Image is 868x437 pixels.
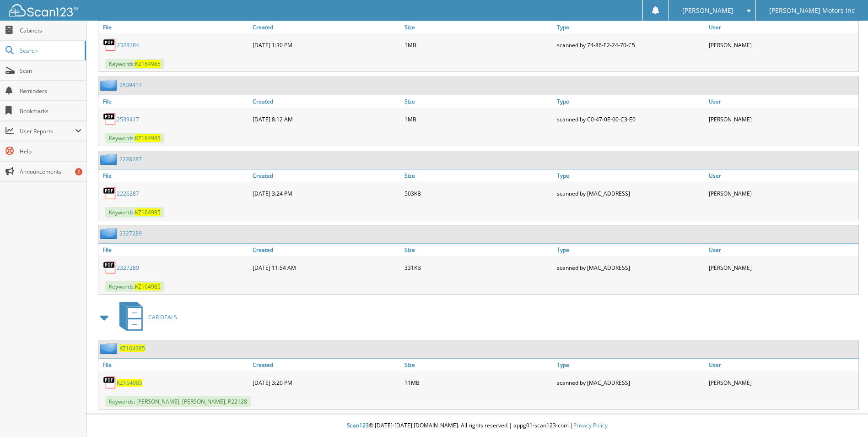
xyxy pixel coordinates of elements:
[105,207,164,218] span: Keywords:
[706,184,858,202] div: [PERSON_NAME]
[98,169,250,182] a: File
[135,283,161,290] span: KZ164985
[555,258,706,277] div: scanned by [MAC_ADDRESS]
[9,4,78,16] img: scan123-logo-white.svg
[555,184,706,202] div: scanned by [MAC_ADDRESS]
[682,8,733,13] span: [PERSON_NAME]
[103,112,117,126] img: PDF.png
[20,147,81,155] span: Help
[103,261,117,274] img: PDF.png
[117,115,139,123] a: 2539417
[250,244,402,256] a: Created
[402,110,554,128] div: 1MB
[555,244,706,256] a: Type
[402,95,554,108] a: Size
[20,168,81,175] span: Announcements
[75,168,82,175] div: 7
[402,36,554,54] div: 1MB
[555,95,706,108] a: Type
[119,344,145,352] a: KZ164985
[98,244,250,256] a: File
[98,359,250,371] a: File
[555,110,706,128] div: scanned by C0-47-0E-00-C3-E0
[402,373,554,392] div: 11MB
[103,376,117,389] img: PDF.png
[114,299,177,335] a: CAR DEALS
[105,281,164,292] span: Keywords:
[117,264,139,272] a: 2327289
[103,186,117,200] img: PDF.png
[20,27,81,34] span: Cabinets
[250,21,402,33] a: Created
[250,95,402,108] a: Created
[250,110,402,128] div: [DATE] 8:12 AM
[706,373,858,392] div: [PERSON_NAME]
[117,41,139,49] a: 2328284
[117,190,139,197] a: 2226287
[402,244,554,256] a: Size
[573,421,608,429] a: Privacy Policy
[402,21,554,33] a: Size
[706,258,858,277] div: [PERSON_NAME]
[135,60,161,68] span: KZ164985
[347,421,369,429] span: Scan123
[822,393,868,437] iframe: Chat Widget
[706,36,858,54] div: [PERSON_NAME]
[250,36,402,54] div: [DATE] 1:30 PM
[100,343,119,354] img: folder2.png
[402,169,554,182] a: Size
[119,229,142,237] a: 2327289
[20,47,80,55] span: Search
[555,36,706,54] div: scanned by 74-86-E2-24-70-C5
[98,95,250,108] a: File
[117,379,142,387] a: KZ164985
[86,415,868,437] div: © [DATE]-[DATE] [DOMAIN_NAME]. All rights reserved | appg01-scan123-com |
[402,359,554,371] a: Size
[105,396,251,407] span: Keywords: [PERSON_NAME], [PERSON_NAME], P22128
[250,258,402,277] div: [DATE] 11:54 AM
[135,208,161,216] span: KZ164985
[402,258,554,277] div: 331KB
[20,127,75,135] span: User Reports
[555,359,706,371] a: Type
[100,153,119,165] img: folder2.png
[105,59,164,69] span: Keywords:
[100,228,119,239] img: folder2.png
[769,8,855,13] span: [PERSON_NAME] Motors Inc
[98,21,250,33] a: File
[250,359,402,371] a: Created
[555,21,706,33] a: Type
[555,169,706,182] a: Type
[706,21,858,33] a: User
[103,38,117,52] img: PDF.png
[706,359,858,371] a: User
[100,79,119,91] img: folder2.png
[250,169,402,182] a: Created
[706,95,858,108] a: User
[105,133,164,143] span: Keywords:
[250,373,402,392] div: [DATE] 3:20 PM
[20,67,81,75] span: Scan
[402,184,554,202] div: 503KB
[135,134,161,142] span: KZ164985
[119,81,142,89] a: 2539417
[706,169,858,182] a: User
[706,244,858,256] a: User
[20,107,81,115] span: Bookmarks
[706,110,858,128] div: [PERSON_NAME]
[119,155,142,163] a: 2226287
[148,313,177,321] span: CAR DEALS
[555,373,706,392] div: scanned by [MAC_ADDRESS]
[250,184,402,202] div: [DATE] 3:24 PM
[20,87,81,95] span: Reminders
